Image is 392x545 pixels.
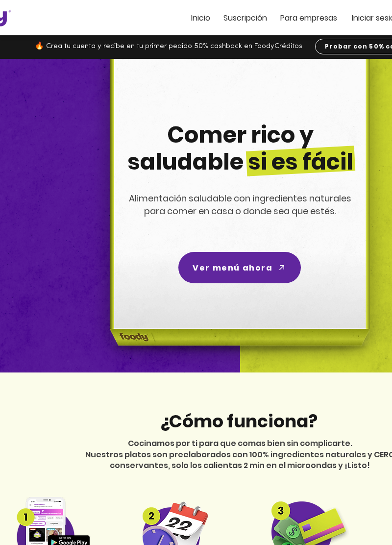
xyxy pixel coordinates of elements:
[280,14,337,22] a: Para empresas
[129,192,351,217] span: Alimentación saludable con ingredientes naturales para comer en casa o donde sea que estés.
[223,12,267,24] span: Suscripción
[191,14,210,22] a: Inicio
[127,119,353,177] span: Comer rico y saludable si es fácil
[193,262,272,274] span: Ver menú ahora
[345,498,392,545] iframe: Messagebird Livechat Widget
[191,12,210,24] span: Inicio
[128,438,352,449] span: Cocinamos por ti para que comas bien sin complicarte.
[280,12,290,24] span: Pa
[160,409,318,434] span: ¿Cómo funciona?
[35,43,302,50] span: 🔥 Crea tu cuenta y recibe en tu primer pedido 50% cashback en FoodyCréditos
[178,252,301,283] a: Ver menú ahora
[290,12,337,24] span: ra empresas
[223,14,267,22] a: Suscripción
